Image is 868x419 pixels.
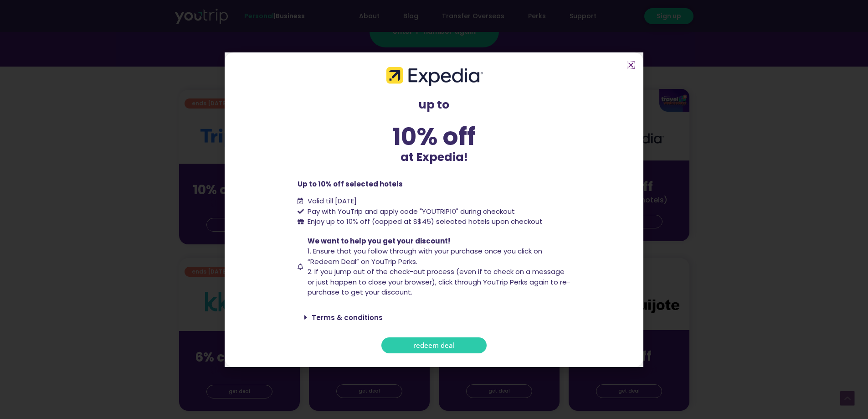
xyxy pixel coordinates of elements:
span: 2. If you jump out of the check-out process (even if to check on a message or just happen to clos... [308,267,570,297]
span: Enjoy up to 10% off (capped at S$45) selected hotels upon checkout [305,217,543,227]
div: 10% off [298,124,571,149]
span: Pay with YouTrip and apply code "YOUTRIP10" during checkout [305,207,515,217]
span: We want to help you get your discount! [308,236,450,246]
p: Up to 10% off selected hotels [298,179,571,190]
a: Close [627,62,634,68]
span: redeem deal [413,342,455,349]
p: at Expedia! [298,149,571,166]
p: up to [298,96,571,114]
a: redeem deal [381,337,487,353]
a: Terms & conditions [312,313,383,322]
span: 1. Ensure that you follow through with your purchase once you click on “Redeem Deal” on YouTrip P... [308,246,542,266]
span: Valid till [DATE] [308,196,357,206]
div: Terms & conditions [298,307,571,328]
